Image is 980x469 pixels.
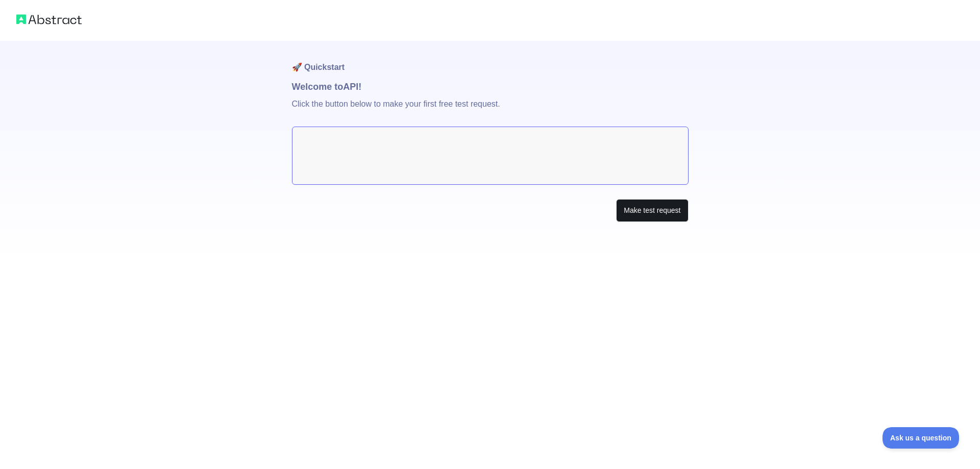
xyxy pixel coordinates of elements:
h1: Welcome to API! [292,80,689,94]
h1: 🚀 Quickstart [292,41,689,80]
button: Make test request [616,199,688,222]
img: Abstract logo [16,12,82,27]
iframe: Toggle Customer Support [883,427,960,449]
p: Click the button below to make your first free test request. [292,94,689,127]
